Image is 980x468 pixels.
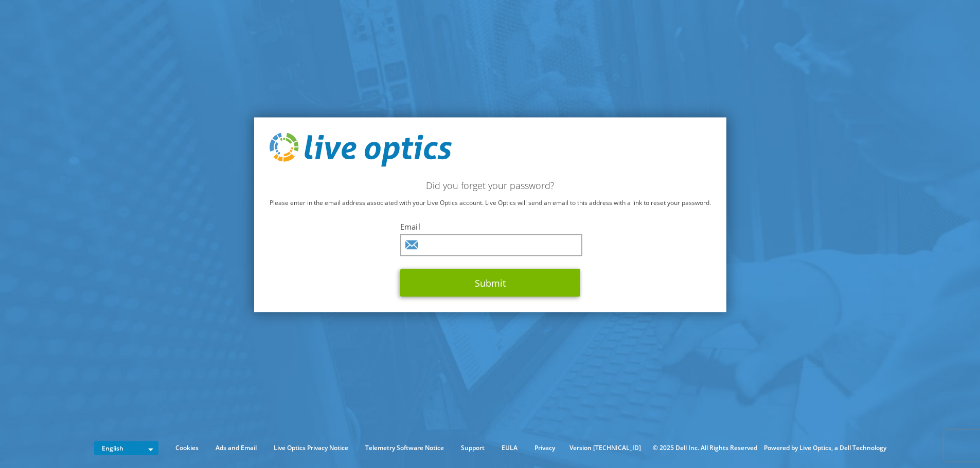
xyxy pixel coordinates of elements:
[494,442,525,454] a: EULA
[764,442,886,454] li: Powered by Live Optics, a Dell Technology
[358,442,452,454] a: Telemetry Software Notice
[400,221,580,231] label: Email
[453,442,492,454] a: Support
[400,269,580,296] button: Submit
[270,133,452,167] img: live_optics_svg.svg
[648,442,762,454] li: © 2025 Dell Inc. All Rights Reserved
[564,442,646,454] li: Version [TECHNICAL_ID]
[527,442,563,454] a: Privacy
[168,442,206,454] a: Cookies
[208,442,264,454] a: Ads and Email
[266,442,356,454] a: Live Optics Privacy Notice
[270,197,711,208] p: Please enter in the email address associated with your Live Optics account. Live Optics will send...
[270,179,711,191] h2: Did you forget your password?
